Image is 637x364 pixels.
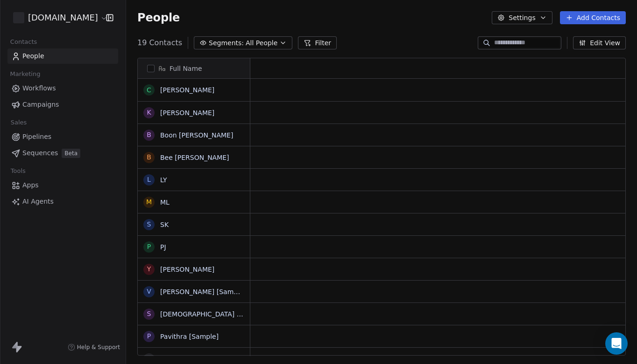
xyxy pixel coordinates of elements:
span: [DOMAIN_NAME] [28,12,98,24]
a: PJ [160,243,166,251]
span: All People [246,38,277,48]
span: Full Name [170,64,202,73]
span: Marketing [6,67,44,81]
div: K [147,108,151,117]
a: Pipelines [7,129,118,144]
a: [PERSON_NAME] [Sample] [160,288,246,295]
a: Help & Support [68,343,120,351]
span: 19 Contacts [137,37,182,48]
a: Apps [7,178,118,193]
a: [DEMOGRAPHIC_DATA] [Sample] [160,310,266,318]
a: [PERSON_NAME] [160,266,214,273]
div: M [146,197,152,207]
a: People [7,48,118,64]
div: S [147,354,151,364]
a: Boon [PERSON_NAME] [160,131,233,139]
span: Contacts [6,35,41,49]
button: [DOMAIN_NAME] [11,10,99,26]
span: People [22,51,44,61]
div: C [147,85,151,95]
a: AI Agents [7,194,118,209]
a: SequencesBeta [7,145,118,161]
button: Add Contacts [560,11,626,24]
a: Pavithra [Sample] [160,333,219,340]
div: P [147,331,151,341]
span: Beta [62,149,80,158]
div: Y [147,264,151,274]
span: Segments: [209,38,244,48]
span: Pipelines [22,132,51,142]
div: P [147,242,151,252]
button: Edit View [573,36,626,49]
div: B [147,130,151,140]
div: S [147,220,151,229]
a: Bee [PERSON_NAME] [160,154,229,161]
div: L [147,175,151,185]
button: Settings [492,11,552,24]
span: People [137,11,180,25]
span: AI Agents [22,197,54,206]
a: LY [160,176,167,184]
span: Tools [7,164,29,178]
a: Workflows [7,81,118,96]
span: Apps [22,180,39,190]
button: Filter [298,36,337,49]
span: Sales [7,116,31,130]
a: SK [160,221,169,228]
a: ML [160,199,170,206]
div: Full Name [138,58,250,78]
a: Campaigns [7,97,118,112]
a: Sid [Sample] [160,355,202,363]
span: Sequences [22,148,58,158]
span: Campaigns [22,100,59,110]
div: B [147,152,151,162]
a: [PERSON_NAME] [160,86,214,94]
div: Open Intercom Messenger [605,332,628,355]
div: S [147,309,151,319]
div: grid [138,79,250,356]
a: [PERSON_NAME] [160,109,214,117]
div: V [147,287,151,296]
span: Workflows [22,83,56,93]
span: Help & Support [77,343,120,351]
